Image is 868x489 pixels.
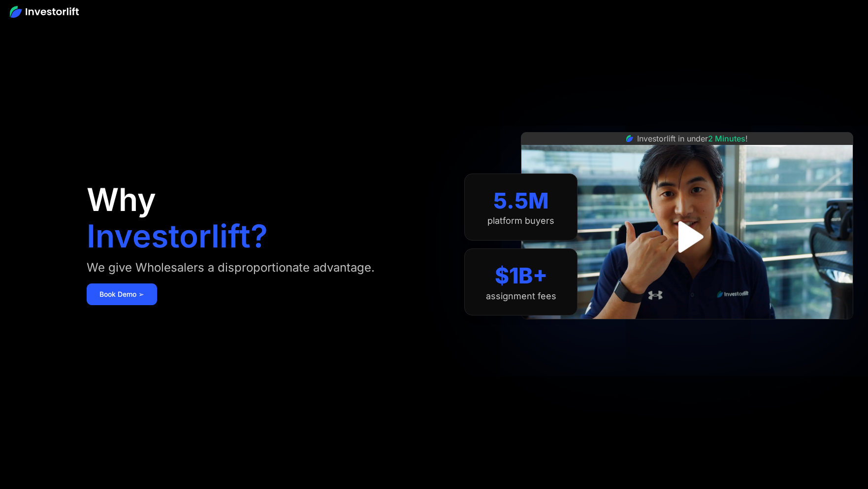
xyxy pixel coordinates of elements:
[613,324,761,336] iframe: Customer reviews powered by Trustpilot
[708,134,745,143] span: 2 Minutes
[87,184,156,215] h1: Why
[87,220,268,252] h1: Investorlift?
[487,215,554,226] div: platform buyers
[495,263,547,289] div: $1B+
[637,133,748,144] div: Investorlift in under !
[87,260,375,276] div: We give Wholesalers a disproportionate advantage.
[486,291,556,302] div: assignment fees
[665,215,709,259] a: open lightbox
[87,283,157,305] a: Book Demo ➢
[493,188,549,214] div: 5.5M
